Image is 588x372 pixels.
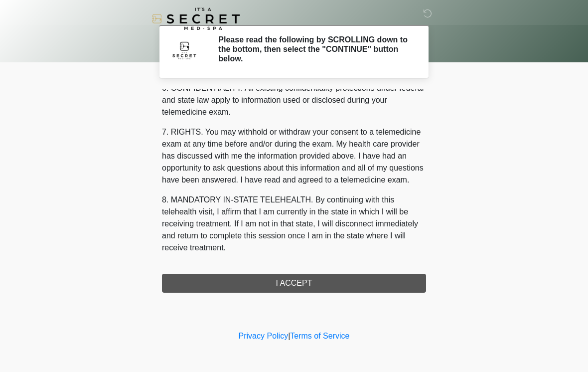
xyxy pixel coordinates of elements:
p: 6. CONFIDENTIALITY. All existing confidentiality protections under federal and state law apply to... [162,82,426,118]
p: 7. RIGHTS. You may withhold or withdraw your consent to a telemedicine exam at any time before an... [162,126,426,186]
img: Agent Avatar [169,35,199,65]
h2: Please read the following by SCROLLING down to the bottom, then select the "CONTINUE" button below. [218,35,411,64]
p: 8. MANDATORY IN-STATE TELEHEALTH. By continuing with this telehealth visit, I affirm that I am cu... [162,194,426,254]
img: It's A Secret Med Spa Logo [152,7,240,30]
a: Privacy Policy [239,332,289,340]
a: Terms of Service [290,332,349,340]
a: | [288,332,290,340]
